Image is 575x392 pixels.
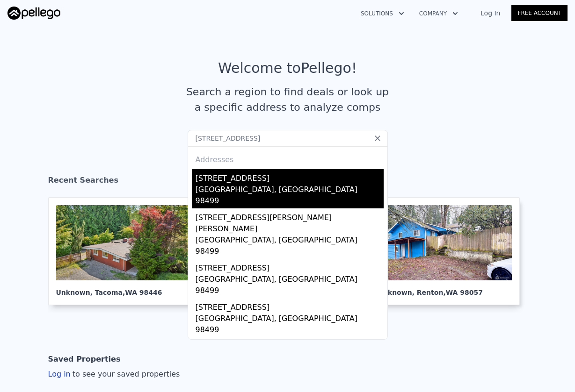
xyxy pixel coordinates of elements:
a: Unknown, Tacoma,WA 98446 [48,197,205,305]
span: , WA 98057 [443,289,483,296]
div: Welcome to Pellego ! [218,60,357,77]
button: Solutions [353,5,412,22]
div: [STREET_ADDRESS] [196,169,384,184]
a: Log In [469,8,511,18]
a: Unknown, Renton,WA 98057 [370,197,527,305]
button: Company [412,5,466,22]
div: Unknown , Tacoma [56,280,190,297]
div: Search a region to find deals or look up a specific address to analyze comps [183,84,393,115]
div: Log in [48,369,180,380]
div: [STREET_ADDRESS][PERSON_NAME][PERSON_NAME] [196,208,384,235]
div: Saved Properties [48,350,121,369]
div: Addresses [192,147,384,169]
div: [STREET_ADDRESS] [196,337,384,352]
div: [GEOGRAPHIC_DATA], [GEOGRAPHIC_DATA] 98499 [196,274,384,298]
input: Search an address or region... [188,130,388,147]
div: [STREET_ADDRESS] [196,298,384,313]
div: [GEOGRAPHIC_DATA], [GEOGRAPHIC_DATA] 98499 [196,313,384,337]
a: Free Account [511,5,568,21]
span: to see your saved properties [71,370,180,378]
span: , WA 98446 [123,289,162,296]
img: Pellego [7,7,60,20]
div: [STREET_ADDRESS] [196,259,384,274]
div: [GEOGRAPHIC_DATA], [GEOGRAPHIC_DATA] 98499 [196,235,384,259]
div: Recent Searches [48,167,527,197]
div: [GEOGRAPHIC_DATA], [GEOGRAPHIC_DATA] 98499 [196,184,384,208]
div: Unknown , Renton [378,280,512,297]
